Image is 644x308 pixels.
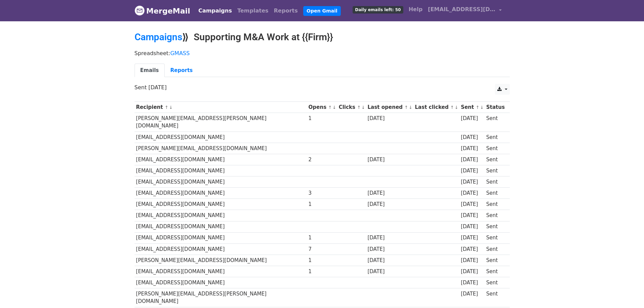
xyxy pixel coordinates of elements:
div: 1 [308,115,335,122]
a: Reports [271,4,301,18]
td: Sent [484,221,506,232]
td: [EMAIL_ADDRESS][DOMAIN_NAME] [135,232,307,243]
div: [DATE] [461,134,483,141]
div: [DATE] [461,290,483,298]
td: Sent [484,188,506,199]
a: Reports [165,64,198,77]
div: [DATE] [367,268,411,276]
td: Sent [484,143,506,154]
div: 1 [308,234,335,242]
a: ↑ [450,105,454,110]
a: ↓ [409,105,412,110]
a: ↑ [328,105,332,110]
td: [EMAIL_ADDRESS][DOMAIN_NAME] [135,221,307,232]
td: [EMAIL_ADDRESS][DOMAIN_NAME] [135,199,307,210]
div: [DATE] [461,189,483,197]
div: [DATE] [461,245,483,253]
td: [PERSON_NAME][EMAIL_ADDRESS][PERSON_NAME][DOMAIN_NAME] [135,288,307,307]
div: [DATE] [367,115,411,122]
div: [DATE] [461,156,483,164]
p: Sent [DATE] [135,84,510,91]
img: MergeMail logo [135,5,145,16]
th: Clicks [337,102,366,113]
a: ↓ [455,105,458,110]
a: ↑ [476,105,479,110]
td: Sent [484,288,506,307]
div: [DATE] [461,167,483,175]
td: [EMAIL_ADDRESS][DOMAIN_NAME] [135,165,307,176]
td: Sent [484,277,506,288]
th: Recipient [135,102,307,113]
div: [DATE] [367,200,411,208]
td: Sent [484,154,506,165]
td: [PERSON_NAME][EMAIL_ADDRESS][DOMAIN_NAME] [135,255,307,266]
div: [DATE] [461,234,483,242]
div: [DATE] [461,115,483,122]
th: Status [484,102,506,113]
a: Daily emails left: 50 [350,3,406,16]
div: [DATE] [367,245,411,253]
a: Campaigns [135,31,182,43]
a: ↑ [165,105,168,110]
a: Templates [235,4,271,18]
span: Daily emails left: 50 [353,6,403,14]
div: 3 [308,189,335,197]
div: [DATE] [461,178,483,186]
a: ↑ [357,105,361,110]
th: Last opened [366,102,413,113]
td: Sent [484,113,506,132]
a: GMASS [170,50,190,56]
th: Last clicked [413,102,459,113]
td: Sent [484,176,506,188]
div: [DATE] [461,200,483,208]
span: [EMAIL_ADDRESS][DOMAIN_NAME] [428,5,496,14]
td: [EMAIL_ADDRESS][DOMAIN_NAME] [135,132,307,143]
a: ↓ [333,105,336,110]
div: [DATE] [461,145,483,152]
td: [PERSON_NAME][EMAIL_ADDRESS][DOMAIN_NAME] [135,143,307,154]
div: [DATE] [461,268,483,276]
div: [DATE] [461,223,483,231]
a: Campaigns [196,4,235,18]
td: [EMAIL_ADDRESS][DOMAIN_NAME] [135,154,307,165]
th: Opens [307,102,337,113]
td: Sent [484,255,506,266]
td: [EMAIL_ADDRESS][DOMAIN_NAME] [135,266,307,277]
div: 7 [308,245,335,253]
td: Sent [484,132,506,143]
p: Spreadsheet: [135,50,510,57]
a: Emails [135,64,165,77]
td: Sent [484,243,506,255]
div: [DATE] [367,257,411,264]
td: [EMAIL_ADDRESS][DOMAIN_NAME] [135,176,307,188]
a: [EMAIL_ADDRESS][DOMAIN_NAME] [425,3,504,19]
td: [EMAIL_ADDRESS][DOMAIN_NAME] [135,188,307,199]
div: [DATE] [367,156,411,164]
a: Help [406,3,425,16]
h2: ⟫ Supporting M&A Work at {{Firm}} [135,31,510,43]
td: Sent [484,210,506,221]
div: [DATE] [461,257,483,264]
div: 2 [308,156,335,164]
a: ↓ [169,105,173,110]
td: [EMAIL_ADDRESS][DOMAIN_NAME] [135,243,307,255]
td: [PERSON_NAME][EMAIL_ADDRESS][PERSON_NAME][DOMAIN_NAME] [135,113,307,132]
div: [DATE] [367,189,411,197]
a: ↓ [480,105,484,110]
a: MergeMail [135,4,190,18]
td: Sent [484,266,506,277]
div: [DATE] [367,234,411,242]
td: [EMAIL_ADDRESS][DOMAIN_NAME] [135,277,307,288]
a: Open Gmail [303,6,341,16]
td: [EMAIL_ADDRESS][DOMAIN_NAME] [135,210,307,221]
td: Sent [484,165,506,176]
th: Sent [459,102,484,113]
a: ↑ [404,105,408,110]
div: 1 [308,268,335,276]
div: 1 [308,200,335,208]
td: Sent [484,199,506,210]
a: ↓ [361,105,365,110]
div: [DATE] [461,212,483,219]
div: 1 [308,257,335,264]
div: [DATE] [461,279,483,287]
